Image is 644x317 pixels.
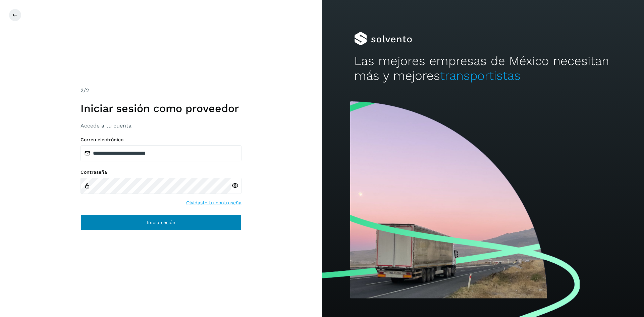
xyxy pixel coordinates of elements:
label: Correo electrónico [80,137,241,143]
h2: Las mejores empresas de México necesitan más y mejores [354,54,612,84]
h1: Iniciar sesión como proveedor [80,102,241,115]
a: Olvidaste tu contraseña [186,199,241,206]
h3: Accede a tu cuenta [80,122,241,129]
label: Contraseña [80,169,241,175]
button: Inicia sesión [80,214,241,230]
span: transportistas [440,68,521,83]
span: 2 [80,87,84,94]
div: /2 [80,87,241,95]
span: Inicia sesión [147,220,175,225]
